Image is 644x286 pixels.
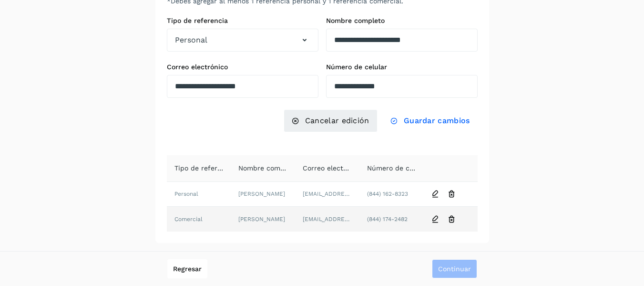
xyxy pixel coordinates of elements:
[174,216,203,222] span: Comercial
[305,116,369,126] span: Cancelar edición
[295,182,359,207] td: [EMAIL_ADDRESS][DOMAIN_NAME]
[175,34,207,46] span: Personal
[173,265,202,272] span: Regresar
[382,109,478,132] button: Guardar cambios
[326,17,478,25] label: Nombre completo
[326,63,478,71] label: Número de celular
[231,182,295,207] td: [PERSON_NAME]
[284,109,378,132] button: Cancelar edición
[404,116,470,126] span: Guardar cambios
[167,63,318,71] label: Correo electrónico
[432,259,477,278] button: Continuar
[303,164,364,172] span: Correo electrónico
[367,164,428,172] span: Número de celular
[295,207,359,232] td: [EMAIL_ADDRESS][DOMAIN_NAME]
[359,207,424,232] td: (844) 174-2482
[359,182,424,207] td: (844) 162-8323
[438,265,471,272] span: Continuar
[174,164,235,172] span: Tipo de referencia
[238,164,297,172] span: Nombre completo
[167,17,318,25] label: Tipo de referencia
[174,191,198,197] span: Personal
[231,207,295,232] td: [PERSON_NAME]
[167,259,207,278] button: Regresar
